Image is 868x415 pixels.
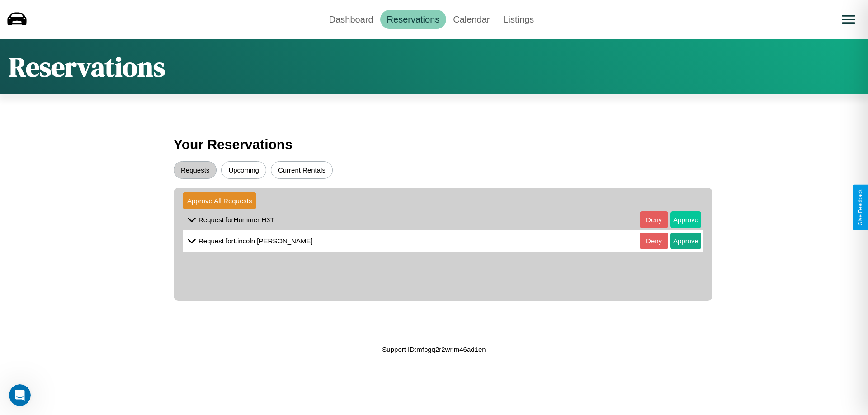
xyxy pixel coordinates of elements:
[9,48,165,85] h1: Reservations
[380,10,447,29] a: Reservations
[174,161,217,179] button: Requests
[857,189,863,226] div: Give Feedback
[640,233,668,249] button: Deny
[496,10,541,29] a: Listings
[198,214,274,226] p: Request for Hummer H3T
[382,343,486,355] p: Support ID: mfpgq2r2wrjm46ad1en
[670,211,701,228] button: Approve
[198,235,313,247] p: Request for Lincoln [PERSON_NAME]
[221,161,266,179] button: Upcoming
[836,7,861,32] button: Open menu
[271,161,333,179] button: Current Rentals
[174,132,694,157] h3: Your Reservations
[322,10,380,29] a: Dashboard
[670,233,701,249] button: Approve
[9,384,31,406] iframe: Intercom live chat
[183,192,256,209] button: Approve All Requests
[640,211,668,228] button: Deny
[446,10,496,29] a: Calendar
